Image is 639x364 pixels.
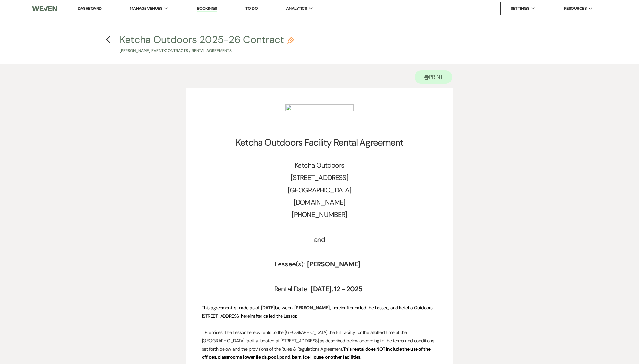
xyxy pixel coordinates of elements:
a: Bookings [197,6,217,12]
h2: [DOMAIN_NAME] [202,196,437,209]
p: [PERSON_NAME] Event • Contracts / Rental Agreements [120,48,294,54]
span: Manage Venues [130,5,162,12]
span: Settings [511,5,529,12]
img: Weven Logo [32,2,57,15]
a: To Do [245,6,258,11]
h1: Ketcha Outdoors Facility Rental Agreement [202,135,437,151]
h2: Ketcha Outdoors [202,159,437,172]
button: Print [415,70,452,84]
span: Resources [564,5,587,12]
h2: [STREET_ADDRESS] [202,172,437,184]
h2: [PHONE_NUMBER] [202,209,437,221]
span: [DATE] [261,304,275,312]
button: Ketcha Outdoors 2025-26 Contract[PERSON_NAME] Event•Contracts / Rental Agreements [120,35,294,54]
span: [PERSON_NAME] [294,304,330,312]
a: Dashboard [78,6,101,11]
h2: [GEOGRAPHIC_DATA] [202,184,437,197]
span: Analytics [286,5,307,12]
span: [PERSON_NAME] [306,259,361,270]
h2: Rental Date: [202,283,437,296]
span: This agreement is made as of [202,305,259,311]
span: [DATE], 12 - 2025 [310,284,363,295]
h2: Lessee(s): [202,258,437,271]
img: lrVzDLoY-Qb86sB_w8f5493dR_wsJx--HHRUs-KVwbk0IGiMUVtNhJMSHWYzBLNJiS8eKbpBAkw2B_-1Aj6RpFKwPqMAfGMYJ... [285,104,354,126]
span: between [275,305,292,311]
p: 1. Premises. The Lessor hereby rents to the [GEOGRAPHIC_DATA] the full facility for the allotted ... [202,328,437,361]
h2: and [202,234,437,246]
